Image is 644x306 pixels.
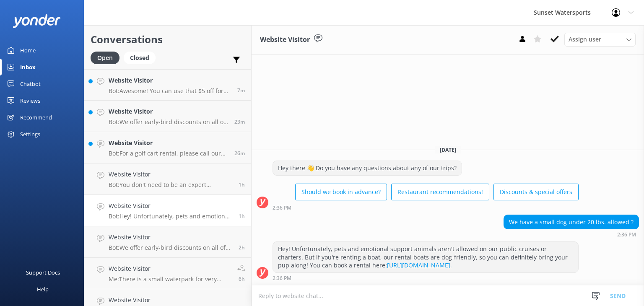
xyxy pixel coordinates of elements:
[109,118,228,126] p: Bot: We offer early-bird discounts on all of our morning trips! When you book directly with us, w...
[435,146,461,153] span: [DATE]
[84,258,251,289] a: Website VisitorMe:There is a small waterpark for very young kids at [PERSON_NAME][GEOGRAPHIC_DATA...
[109,76,231,85] h4: Website Visitor
[109,264,231,273] h4: Website Visitor
[84,132,251,163] a: Website VisitorBot:For a golf cart rental, please call our office at [PHONE_NUMBER] to make a res...
[569,35,601,44] span: Assign user
[91,53,124,62] a: Open
[109,213,232,220] p: Bot: Hey! Unfortunately, pets and emotional support animals aren't allowed on our public cruises ...
[273,205,579,210] div: Aug 31 2025 01:36pm (UTC -05:00) America/Cancun
[273,242,578,272] div: Hey! Unfortunately, pets and emotional support animals aren't allowed on our public cruises or ch...
[564,33,636,46] div: Assign User
[109,170,232,179] h4: Website Visitor
[109,87,231,95] p: Bot: Awesome! You can use that $5 off for the Dip & Sip Afternoon Snorkel. To check availability ...
[273,205,291,210] strong: 2:36 PM
[109,138,228,148] h4: Website Visitor
[109,233,232,242] h4: Website Visitor
[84,101,251,132] a: Website VisitorBot:We offer early-bird discounts on all of our morning trips! When you book direc...
[239,275,245,283] span: Aug 31 2025 09:07am (UTC -05:00) America/Cancun
[504,231,639,237] div: Aug 31 2025 01:36pm (UTC -05:00) America/Cancun
[37,281,49,298] div: Help
[234,118,245,125] span: Aug 31 2025 02:49pm (UTC -05:00) America/Cancun
[109,275,231,283] p: Me: There is a small waterpark for very young kids at [PERSON_NAME][GEOGRAPHIC_DATA]. We also hav...
[109,150,228,157] p: Bot: For a golf cart rental, please call our office at [PHONE_NUMBER] to make a reservation. It's...
[109,296,232,305] h4: Website Visitor
[273,161,462,175] div: Hey there 👋 Do you have any questions about any of our trips?
[91,52,119,64] div: Open
[13,14,61,28] img: yonder-white-logo.png
[109,244,232,252] p: Bot: We offer early-bird discounts on all of our morning trips, and when you book direct, we guar...
[234,150,245,157] span: Aug 31 2025 02:46pm (UTC -05:00) America/Cancun
[239,244,245,251] span: Aug 31 2025 01:10pm (UTC -05:00) America/Cancun
[26,264,60,281] div: Support Docs
[20,42,36,59] div: Home
[391,184,489,200] button: Restaurant recommendations!
[239,213,245,220] span: Aug 31 2025 01:36pm (UTC -05:00) America/Cancun
[20,92,40,109] div: Reviews
[273,275,579,281] div: Aug 31 2025 01:36pm (UTC -05:00) America/Cancun
[109,107,228,116] h4: Website Visitor
[109,201,232,210] h4: Website Visitor
[124,52,156,64] div: Closed
[504,215,639,229] div: We have a small dog under 20 lbs. allowed ?
[20,126,40,143] div: Settings
[239,181,245,188] span: Aug 31 2025 01:37pm (UTC -05:00) America/Cancun
[273,276,291,281] strong: 2:36 PM
[20,59,36,75] div: Inbox
[617,232,636,237] strong: 2:36 PM
[84,69,251,101] a: Website VisitorBot:Awesome! You can use that $5 off for the Dip & Sip Afternoon Snorkel. To check...
[84,226,251,258] a: Website VisitorBot:We offer early-bird discounts on all of our morning trips, and when you book d...
[124,53,160,62] a: Closed
[295,184,387,200] button: Should we book in advance?
[109,181,232,189] p: Bot: You don't need to be an expert swimmer to enjoy our tours, but basic swimming ability is str...
[20,109,52,126] div: Recommend
[20,75,41,92] div: Chatbot
[493,184,579,200] button: Discounts & special offers
[387,261,452,269] a: [URL][DOMAIN_NAME].
[260,34,310,45] h3: Website Visitor
[84,163,251,195] a: Website VisitorBot:You don't need to be an expert swimmer to enjoy our tours, but basic swimming ...
[91,31,245,47] h2: Conversations
[84,195,251,226] a: Website VisitorBot:Hey! Unfortunately, pets and emotional support animals aren't allowed on our p...
[237,87,245,94] span: Aug 31 2025 03:05pm (UTC -05:00) America/Cancun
